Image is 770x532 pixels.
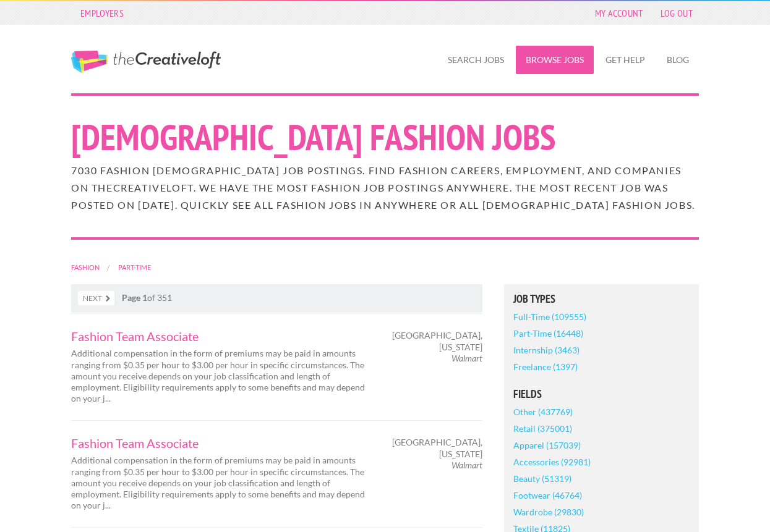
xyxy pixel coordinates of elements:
[74,4,130,22] a: Employers
[438,46,514,74] a: Search Jobs
[513,437,581,454] a: Apparel (157039)
[513,487,582,504] a: Footwear (46764)
[71,437,374,449] a: Fashion Team Associate
[513,293,690,305] h5: Job Types
[71,162,699,214] h2: 7030 Fashion [DEMOGRAPHIC_DATA] job postings. Find Fashion careers, employment, and companies on ...
[71,263,100,271] a: Fashion
[392,330,482,352] span: [GEOGRAPHIC_DATA], [US_STATE]
[654,4,699,22] a: Log Out
[513,389,690,400] h5: Fields
[392,437,482,459] span: [GEOGRAPHIC_DATA], [US_STATE]
[513,308,586,325] a: Full-Time (109555)
[78,291,114,305] a: Next
[122,292,147,303] strong: Page 1
[513,454,591,470] a: Accessories (92981)
[451,353,482,363] em: Walmart
[596,46,655,74] a: Get Help
[71,51,221,73] a: The Creative Loft
[451,460,482,470] em: Walmart
[513,470,571,487] a: Beauty (51319)
[71,455,374,511] p: Additional compensation in the form of premiums may be paid in amounts ranging from $0.35 per hou...
[589,4,649,22] a: My Account
[516,46,594,74] a: Browse Jobs
[71,348,374,404] p: Additional compensation in the form of premiums may be paid in amounts ranging from $0.35 per hou...
[513,358,578,375] a: Freelance (1397)
[71,119,699,155] h1: [DEMOGRAPHIC_DATA] Fashion Jobs
[71,284,482,313] nav: of 351
[513,504,584,520] a: Wardrobe (29830)
[513,325,583,342] a: Part-Time (16448)
[118,263,151,271] a: Part-Time
[513,403,573,420] a: Other (437769)
[71,330,374,342] a: Fashion Team Associate
[513,420,572,437] a: Retail (375001)
[513,342,580,358] a: Internship (3463)
[657,46,699,74] a: Blog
